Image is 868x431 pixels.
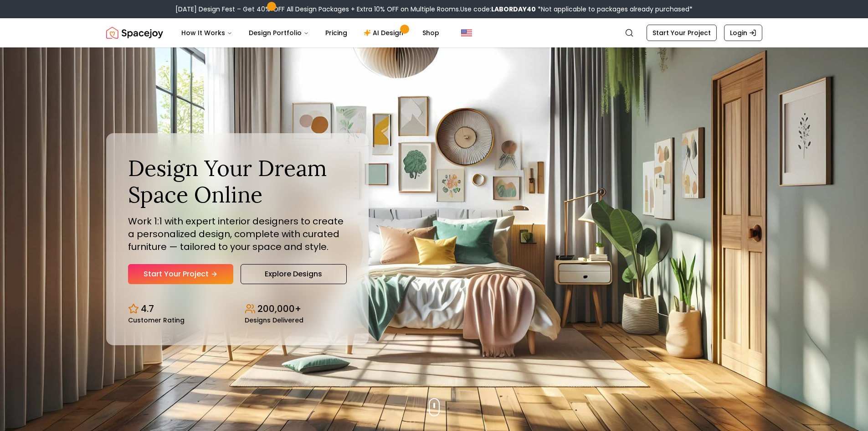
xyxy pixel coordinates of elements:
a: Spacejoy [106,24,163,42]
a: Shop [415,24,447,42]
a: AI Design [356,24,413,42]
img: United States [461,27,472,38]
button: How It Works [174,24,240,42]
span: *Not applicable to packages already purchased* [536,5,693,14]
a: Explore Designs [241,264,347,284]
p: Work 1:1 with expert interior designers to create a personalized design, complete with curated fu... [128,215,347,253]
div: [DATE] Design Fest – Get 40% OFF All Design Packages + Extra 10% OFF on Multiple Rooms. [175,5,693,14]
div: Design stats [128,295,347,323]
img: Spacejoy Logo [106,24,163,42]
button: Design Portfolio [241,24,316,42]
small: Customer Rating [128,317,185,323]
nav: Main [174,24,447,42]
small: Designs Delivered [245,317,303,323]
a: Login [724,25,762,41]
h1: Design Your Dream Space Online [128,155,347,208]
nav: Global [106,18,762,47]
a: Start Your Project [647,25,717,41]
span: Use code: [460,5,536,14]
a: Pricing [318,24,354,42]
a: Start Your Project [128,264,233,284]
p: 200,000+ [257,302,301,315]
p: 4.7 [141,302,154,315]
b: LABORDAY40 [491,5,536,14]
